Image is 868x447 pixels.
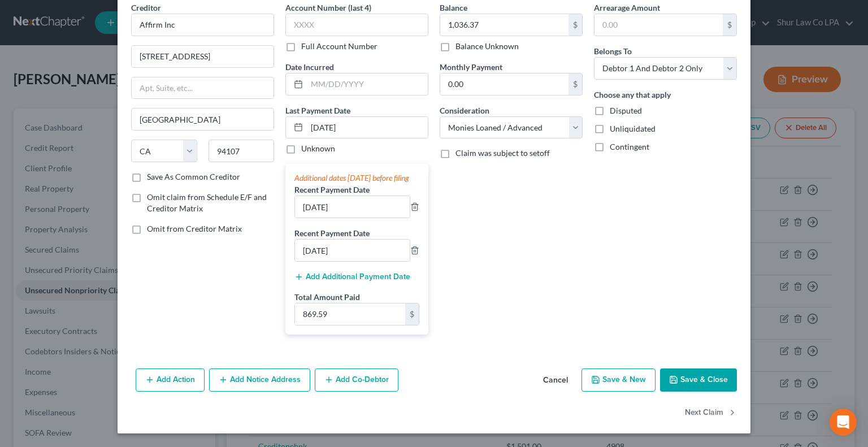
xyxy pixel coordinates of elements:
[534,370,577,392] button: Cancel
[295,196,410,218] input: --
[455,41,519,52] label: Balance Unknown
[294,272,410,281] button: Add Additional Payment Date
[132,109,274,130] input: Enter city...
[723,14,736,36] div: $
[610,106,642,115] span: Disputed
[568,73,582,95] div: $
[315,368,398,392] button: Add Co-Debtor
[440,61,502,73] label: Monthly Payment
[131,3,161,12] span: Creditor
[660,368,737,392] button: Save & Close
[405,303,419,325] div: $
[136,368,205,392] button: Add Action
[307,117,428,138] input: MM/DD/YYYY
[594,46,632,56] span: Belongs To
[301,41,377,52] label: Full Account Number
[209,140,275,162] input: Enter zip...
[132,46,274,67] input: Enter address...
[147,192,267,213] span: Omit claim from Schedule E/F and Creditor Matrix
[209,368,310,392] button: Add Notice Address
[685,401,737,424] button: Next Claim
[440,2,467,14] label: Balance
[285,2,371,14] label: Account Number (last 4)
[594,2,660,14] label: Arrearage Amount
[294,184,370,196] label: Recent Payment Date
[295,240,410,261] input: --
[285,105,350,116] label: Last Payment Date
[147,224,242,233] span: Omit from Creditor Matrix
[594,14,723,36] input: 0.00
[131,14,274,36] input: Search creditor by name...
[294,172,419,184] div: Additional dates [DATE] before filing
[294,291,360,303] label: Total Amount Paid
[594,89,671,101] label: Choose any that apply
[440,105,489,116] label: Consideration
[610,142,649,151] span: Contingent
[440,14,568,36] input: 0.00
[440,73,568,95] input: 0.00
[285,14,428,36] input: XXXX
[147,171,240,183] label: Save As Common Creditor
[455,148,550,158] span: Claim was subject to setoff
[285,61,334,73] label: Date Incurred
[568,14,582,36] div: $
[307,73,428,95] input: MM/DD/YYYY
[830,409,857,436] div: Open Intercom Messenger
[294,227,370,239] label: Recent Payment Date
[581,368,656,392] button: Save & New
[610,124,656,133] span: Unliquidated
[301,143,335,154] label: Unknown
[132,77,274,99] input: Apt, Suite, etc...
[295,303,405,325] input: 0.00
